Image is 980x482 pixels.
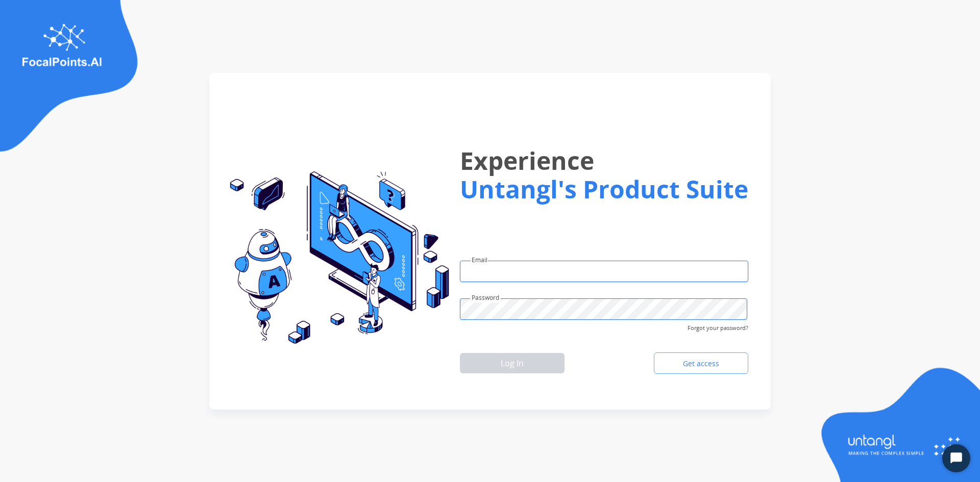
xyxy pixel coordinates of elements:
[942,444,970,472] button: Start Chat
[949,451,964,466] svg: Open Chat
[472,293,499,302] label: Password
[675,359,727,369] span: Get access
[654,352,748,374] a: Get access
[460,175,748,204] h1: Untangl's Product Suite
[472,256,487,265] label: Email
[222,171,449,345] img: login-img
[460,138,748,183] h1: Experience
[817,366,980,482] img: login-img
[460,353,565,373] button: Log In
[688,320,748,333] span: Forgot your password?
